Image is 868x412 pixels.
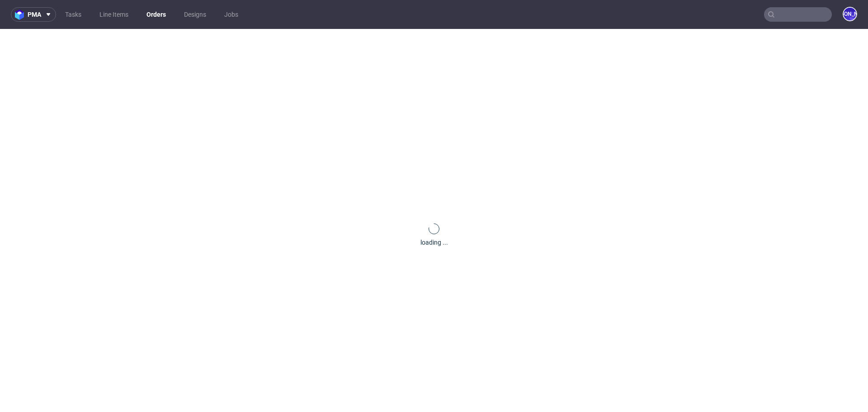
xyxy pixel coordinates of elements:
a: Line Items [94,7,134,22]
figcaption: [PERSON_NAME] [844,8,856,20]
span: pma [28,11,41,18]
a: Jobs [219,7,244,22]
div: loading ... [420,238,448,247]
button: pma [11,7,56,22]
a: Designs [179,7,212,22]
a: Orders [141,7,171,22]
a: Tasks [60,7,87,22]
img: logo [15,9,28,20]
